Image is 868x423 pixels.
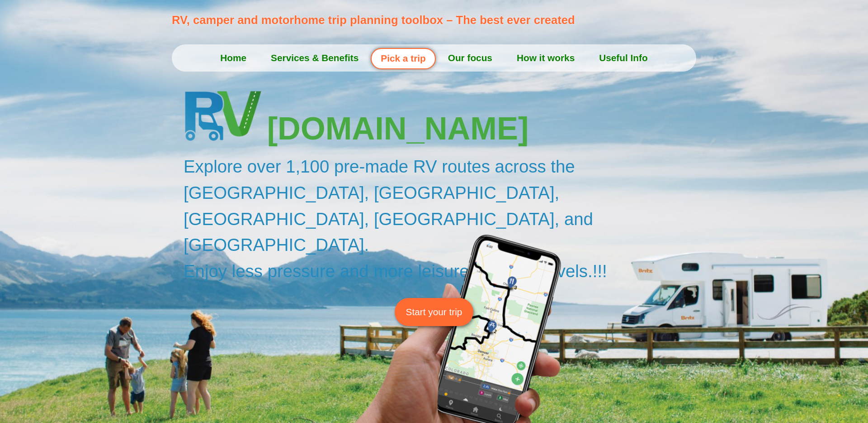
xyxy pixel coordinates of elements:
span: Start your trip [406,305,462,319]
a: Pick a trip [371,48,435,69]
h2: Explore over 1,100 pre-made RV routes across the [GEOGRAPHIC_DATA], [GEOGRAPHIC_DATA], [GEOGRAPHI... [184,154,701,284]
p: RV, camper and motorhome trip planning toolbox – The best ever created [172,11,701,29]
a: Home [208,47,259,69]
a: Our focus [436,47,505,69]
nav: Menu [172,47,696,69]
a: Services & Benefits [259,47,371,69]
a: Start your trip [395,298,474,326]
a: Useful Info [587,47,660,69]
h3: [DOMAIN_NAME] [267,113,701,144]
a: How it works [505,47,587,69]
